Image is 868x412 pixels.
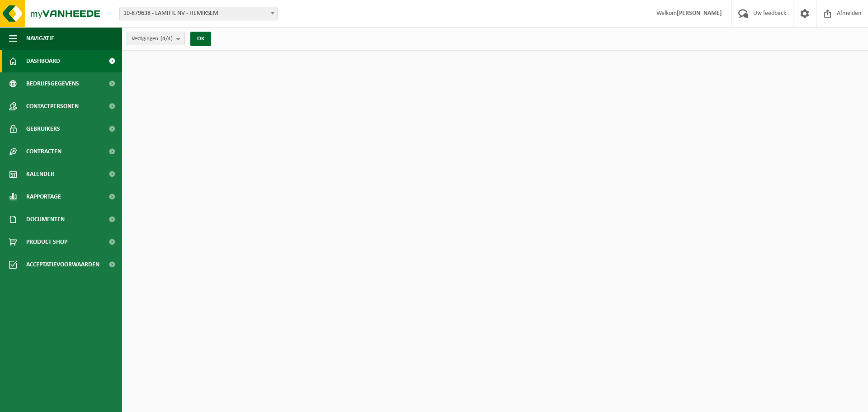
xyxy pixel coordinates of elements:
[190,32,211,46] button: OK
[26,140,61,163] span: Contracten
[26,118,60,140] span: Gebruikers
[132,32,173,46] span: Vestigingen
[160,36,173,42] count: (4/4)
[26,208,65,231] span: Documenten
[26,185,61,208] span: Rapportage
[26,253,99,276] span: Acceptatievoorwaarden
[26,163,54,185] span: Kalender
[26,95,79,118] span: Contactpersonen
[26,50,60,72] span: Dashboard
[26,27,54,50] span: Navigatie
[26,231,67,253] span: Product Shop
[127,32,185,45] button: Vestigingen(4/4)
[120,7,277,20] span: 10-879638 - LAMIFIL NV - HEMIKSEM
[677,10,722,17] strong: [PERSON_NAME]
[26,72,79,95] span: Bedrijfsgegevens
[119,7,278,20] span: 10-879638 - LAMIFIL NV - HEMIKSEM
